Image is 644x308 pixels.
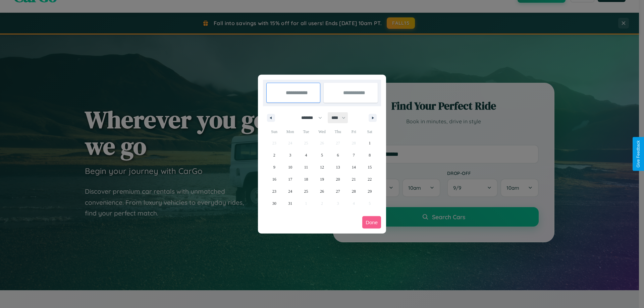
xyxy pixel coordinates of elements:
button: 10 [282,161,298,173]
span: Tue [298,126,314,137]
span: 31 [288,197,292,209]
div: Give Feedback [636,140,641,168]
button: 24 [282,185,298,197]
span: 23 [272,185,276,197]
span: Wed [314,126,330,137]
button: 3 [282,149,298,161]
span: 7 [353,149,355,161]
span: 13 [336,161,340,173]
span: 4 [305,149,307,161]
button: 30 [266,197,282,209]
button: 29 [362,185,378,197]
span: 21 [352,173,356,185]
span: 12 [320,161,324,173]
span: 9 [273,161,275,173]
span: 20 [336,173,340,185]
span: 19 [320,173,324,185]
span: 27 [336,185,340,197]
span: Sun [266,126,282,137]
span: 16 [272,173,276,185]
span: 10 [288,161,292,173]
button: 13 [330,161,346,173]
span: 17 [288,173,292,185]
span: 5 [321,149,323,161]
button: 21 [346,173,362,185]
span: 3 [289,149,291,161]
button: 14 [346,161,362,173]
span: Mon [282,126,298,137]
span: 6 [337,149,339,161]
button: 6 [330,149,346,161]
button: 16 [266,173,282,185]
button: 23 [266,185,282,197]
button: 8 [362,149,378,161]
span: Fri [346,126,362,137]
span: 24 [288,185,292,197]
button: 18 [298,173,314,185]
button: Done [362,216,381,229]
span: 18 [304,173,308,185]
button: 26 [314,185,330,197]
span: 22 [368,173,372,185]
span: 26 [320,185,324,197]
button: 20 [330,173,346,185]
span: 25 [304,185,308,197]
button: 19 [314,173,330,185]
button: 27 [330,185,346,197]
span: 15 [368,161,372,173]
span: 14 [352,161,356,173]
span: 8 [369,149,371,161]
span: Sat [362,126,378,137]
button: 28 [346,185,362,197]
span: 29 [368,185,372,197]
button: 17 [282,173,298,185]
span: 2 [273,149,275,161]
button: 1 [362,137,378,149]
span: 1 [369,137,371,149]
button: 5 [314,149,330,161]
button: 2 [266,149,282,161]
span: Thu [330,126,346,137]
button: 15 [362,161,378,173]
button: 22 [362,173,378,185]
button: 31 [282,197,298,209]
button: 25 [298,185,314,197]
button: 7 [346,149,362,161]
button: 4 [298,149,314,161]
button: 9 [266,161,282,173]
span: 28 [352,185,356,197]
button: 12 [314,161,330,173]
span: 11 [304,161,308,173]
button: 11 [298,161,314,173]
span: 30 [272,197,276,209]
